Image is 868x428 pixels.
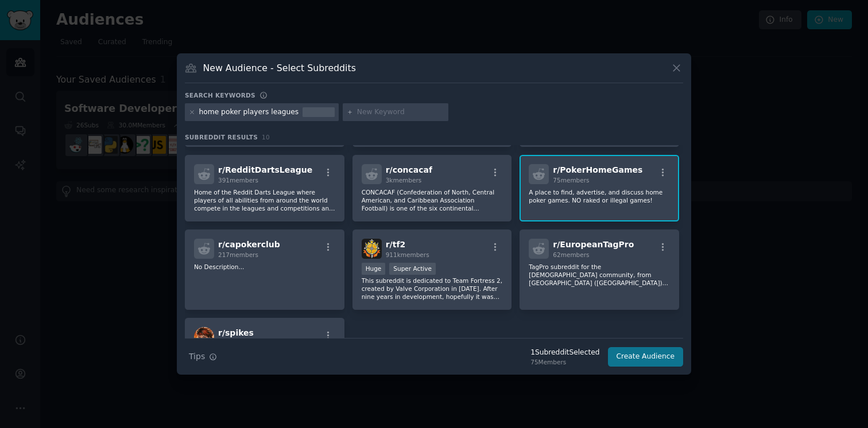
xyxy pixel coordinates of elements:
[389,263,436,275] div: Super Active
[608,347,684,367] button: Create Audience
[386,240,406,249] span: r/ tf2
[553,177,589,184] span: 75 members
[386,165,433,174] span: r/ concacaf
[262,134,270,141] span: 10
[194,327,214,347] img: spikes
[530,358,599,366] div: 75 Members
[218,165,312,174] span: r/ RedditDartsLeague
[199,107,299,118] div: home poker players leagues
[553,165,642,174] span: r/ PokerHomeGames
[530,348,599,358] div: 1 Subreddit Selected
[194,188,335,212] p: Home of the Reddit Darts League where players of all abilities from around the world compete in t...
[386,177,422,184] span: 3k members
[203,62,356,74] h3: New Audience - Select Subreddits
[386,251,429,258] span: 911k members
[185,91,255,99] h3: Search keywords
[362,263,386,275] div: Huge
[218,177,258,184] span: 391 members
[362,277,503,301] p: This subreddit is dedicated to Team Fortress 2, created by Valve Corporation in [DATE]. After nin...
[362,188,503,212] p: CONCACAF (Confederation of North, Central American, and Caribbean Association Football) is one of...
[218,240,280,249] span: r/ capokerclub
[194,263,335,271] p: No Description...
[357,107,444,118] input: New Keyword
[553,251,589,258] span: 62 members
[185,347,221,367] button: Tips
[362,239,382,259] img: tf2
[529,188,670,204] p: A place to find, advertise, and discuss home poker games. NO raked or illegal games!
[553,240,634,249] span: r/ EuropeanTagPro
[218,251,258,258] span: 217 members
[218,328,254,337] span: r/ spikes
[529,263,670,287] p: TagPro subreddit for the [DEMOGRAPHIC_DATA] community, from [GEOGRAPHIC_DATA] ([GEOGRAPHIC_DATA])...
[189,351,205,363] span: Tips
[185,133,258,141] span: Subreddit Results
